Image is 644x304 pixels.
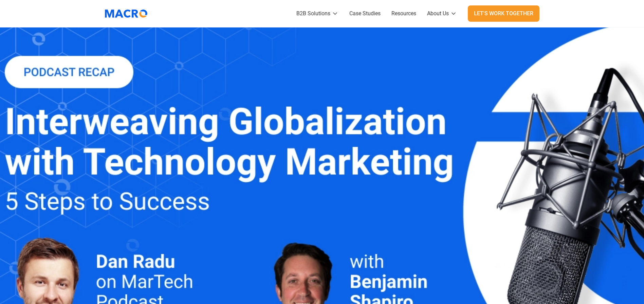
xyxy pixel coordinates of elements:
[468,5,539,22] a: Let's Work Together
[105,5,152,22] a: home
[427,9,449,18] div: About Us
[474,9,533,18] div: Let's Work Together
[102,5,151,22] img: Macromator Logo
[296,9,330,18] div: B2B Solutions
